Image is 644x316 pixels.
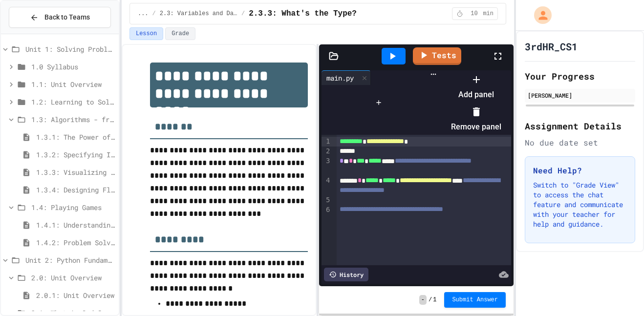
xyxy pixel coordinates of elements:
[25,255,115,265] span: Unit 2: Python Fundamentals
[533,180,627,229] p: Switch to "Grade View" to access the chat feature and communicate with your teacher for help and ...
[322,195,331,205] div: 5
[525,40,578,53] h1: 3rdHR_CS1
[31,97,115,107] span: 1.2: Learning to Solve Hard Problems
[528,91,632,100] div: [PERSON_NAME]
[36,290,115,300] span: 2.0.1: Unit Overview
[36,132,115,142] span: 1.3.1: The Power of Algorithms
[36,149,115,160] span: 1.3.2: Specifying Ideas with Pseudocode
[152,10,156,18] span: /
[322,147,331,156] div: 2
[525,119,635,133] h2: Assignment Details
[324,268,368,281] div: History
[429,296,432,304] span: /
[444,292,506,308] button: Submit Answer
[322,137,331,147] div: 1
[36,167,115,177] span: 1.3.3: Visualizing Logic with Flowcharts
[129,27,163,40] button: Lesson
[138,10,149,18] span: ...
[36,185,115,195] span: 1.3.4: Designing Flowcharts
[36,220,115,230] span: 1.4.1: Understanding Games with Flowcharts
[31,79,115,89] span: 1.1: Unit Overview
[322,73,359,83] div: main.py
[322,156,331,176] div: 3
[25,44,115,54] span: Unit 1: Solving Problems in Computer Science
[36,237,115,248] span: 1.4.2: Problem Solving Reflection
[483,10,494,18] span: min
[165,27,195,40] button: Grade
[31,202,115,212] span: 1.4: Playing Games
[466,10,482,18] span: 10
[524,4,554,26] div: My Account
[452,296,498,304] span: Submit Answer
[31,62,115,72] span: 1.0 Syllabus
[249,8,357,20] span: 2.3.3: What's the Type?
[525,137,635,148] div: No due date set
[419,295,427,305] span: -
[413,47,461,65] a: Tests
[322,70,371,85] div: main.py
[525,69,635,83] h2: Your Progress
[31,114,115,125] span: 1.3: Algorithms - from Pseudocode to Flowcharts
[533,165,627,176] h3: Need Help?
[322,176,331,195] div: 4
[433,296,436,304] span: 1
[160,10,237,18] span: 2.3: Variables and Data Types
[241,10,245,18] span: /
[31,273,115,283] span: 2.0: Unit Overview
[451,104,501,135] li: Remove panel
[9,7,111,28] button: Back to Teams
[322,205,331,215] div: 6
[451,71,501,103] li: Add panel
[44,12,90,22] span: Back to Teams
